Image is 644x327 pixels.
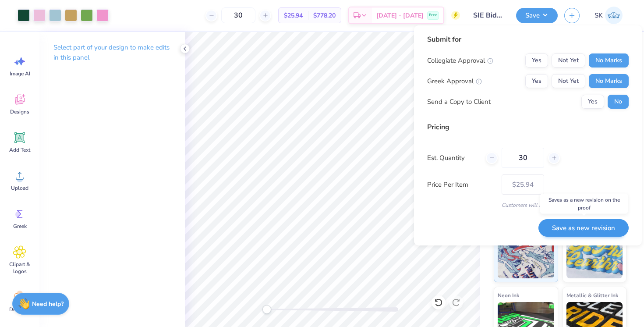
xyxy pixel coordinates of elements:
[540,194,628,214] div: Saves as a new revision on the proof
[221,7,255,23] input: – –
[11,185,28,192] span: Upload
[9,146,30,153] span: Add Text
[427,34,629,45] div: Submit for
[552,53,585,68] button: Not Yet
[10,108,29,115] span: Designs
[429,12,437,18] span: Free
[427,122,629,132] div: Pricing
[525,74,548,88] button: Yes
[313,11,336,20] span: $778.20
[525,53,548,68] button: Yes
[589,74,629,88] button: No Marks
[502,148,544,168] input: – –
[566,291,618,300] span: Metallic & Glitter Ink
[552,74,585,88] button: Not Yet
[566,235,623,278] img: Puff Ink
[589,53,629,68] button: No Marks
[427,97,491,107] div: Send a Copy to Client
[9,306,30,313] span: Decorate
[284,11,303,20] span: $25.94
[10,70,30,77] span: Image AI
[498,235,554,278] img: Standard
[516,8,558,23] button: Save
[581,95,604,109] button: Yes
[427,153,479,163] label: Est. Quantity
[427,201,629,209] div: Customers will see this price on HQ.
[427,56,493,66] div: Collegiate Approval
[13,223,27,230] span: Greek
[32,300,64,308] strong: Need help?
[5,261,34,275] span: Clipart & logos
[605,7,623,24] img: Shayla Knapp
[427,180,495,190] label: Price Per Item
[262,305,271,314] div: Accessibility label
[538,219,629,237] button: Save as new revision
[498,291,519,300] span: Neon Ink
[608,95,629,109] button: No
[427,76,482,86] div: Greek Approval
[594,11,603,21] span: SK
[591,7,626,24] a: SK
[376,11,424,20] span: [DATE] - [DATE]
[53,43,171,63] p: Select part of your design to make edits in this panel
[467,7,510,24] input: Untitled Design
